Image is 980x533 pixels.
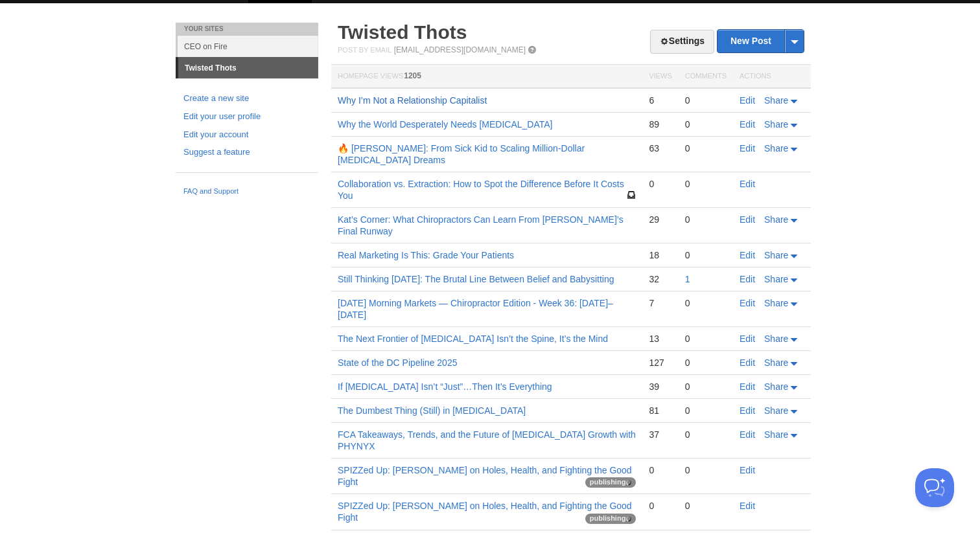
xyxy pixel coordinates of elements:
a: Collaboration vs. Extraction: How to Spot the Difference Before It Costs You [338,179,624,201]
a: [EMAIL_ADDRESS][DOMAIN_NAME] [394,45,526,54]
a: Suggest a feature [183,146,310,159]
div: 63 [649,142,671,154]
a: If [MEDICAL_DATA] Isn’t “Just”…Then It’s Everything [338,381,552,392]
span: Post by Email [338,46,391,54]
a: Twisted Thots [338,21,467,43]
div: 0 [649,500,671,512]
div: 0 [685,381,727,392]
li: Your Sites [176,23,318,36]
a: Edit [740,429,755,440]
div: 0 [685,405,727,416]
div: 0 [685,429,727,440]
div: 0 [685,119,727,130]
div: 81 [649,405,671,416]
div: 89 [649,119,671,130]
span: Share [764,334,788,344]
div: 0 [685,500,727,512]
a: Edit [740,334,755,344]
span: publishing [585,514,636,524]
a: Edit your user profile [183,110,310,124]
div: 32 [649,273,671,285]
div: 0 [649,178,671,190]
div: 39 [649,381,671,392]
div: 0 [685,249,727,261]
div: 29 [649,214,671,225]
div: 0 [685,333,727,345]
a: Kat’s Corner: What Chiropractors Can Learn From [PERSON_NAME]’s Final Runway [338,214,624,236]
div: 6 [649,95,671,106]
div: 0 [649,464,671,476]
img: loading-tiny-gray.gif [626,480,631,485]
div: 0 [685,297,727,309]
div: 0 [685,178,727,190]
div: 0 [685,464,727,476]
a: Edit [740,119,755,130]
a: Edit [740,381,755,392]
span: Share [764,381,788,392]
a: Edit [740,179,755,189]
a: SPIZZed Up: [PERSON_NAME] on Holes, Health, and Fighting the Good Fight [338,465,632,487]
a: SPIZZed Up: [PERSON_NAME] on Holes, Health, and Fighting the Good Fight [338,501,632,523]
a: New Post [717,30,804,52]
a: 1 [685,274,690,284]
a: The Next Frontier of [MEDICAL_DATA] Isn’t the Spine, It’s the Mind [338,334,608,344]
a: Edit [740,95,755,106]
span: Share [764,357,788,368]
img: loading-tiny-gray.gif [626,516,631,521]
div: 0 [685,142,727,154]
span: Share [764,214,788,225]
span: Share [764,429,788,440]
span: Share [764,143,788,153]
a: Edit [740,501,755,511]
a: Edit [740,405,755,416]
span: Share [764,119,788,130]
th: Homepage Views [331,65,642,89]
a: Real Marketing Is This: Grade Your Patients [338,250,514,260]
a: Edit [740,143,755,153]
a: Edit [740,298,755,308]
a: Still Thinking [DATE]: The Brutal Line Between Belief and Babysitting [338,274,614,284]
div: 0 [685,357,727,369]
a: Edit [740,274,755,284]
span: Share [764,298,788,308]
a: Why I’m Not a Relationship Capitalist [338,95,487,106]
a: Settings [650,30,714,54]
div: 18 [649,249,671,261]
th: Actions [733,65,811,89]
div: 37 [649,429,671,440]
a: 🔥 [PERSON_NAME]: From Sick Kid to Scaling Million-Dollar [MEDICAL_DATA] Dreams [338,143,585,165]
div: 0 [685,214,727,225]
div: 127 [649,357,671,369]
span: Share [764,250,788,260]
a: Twisted Thots [178,58,318,78]
a: State of the DC Pipeline 2025 [338,357,457,368]
span: publishing [585,477,636,488]
span: Share [764,95,788,106]
div: 13 [649,333,671,345]
th: Comments [679,65,733,89]
iframe: Help Scout Beacon - Open [915,468,954,507]
a: Why the World Desperately Needs [MEDICAL_DATA] [338,119,552,130]
span: Share [764,274,788,284]
a: Create a new site [183,92,310,106]
span: Share [764,405,788,416]
a: [DATE] Morning Markets — Chiropractor Edition - Week 36: [DATE]–[DATE] [338,298,613,320]
span: 1205 [404,71,421,80]
a: FAQ and Support [183,186,310,198]
a: Edit [740,250,755,260]
a: Edit [740,214,755,225]
div: 0 [685,95,727,106]
div: 7 [649,297,671,309]
a: Edit your account [183,128,310,142]
a: CEO on Fire [178,36,318,57]
a: Edit [740,357,755,368]
th: Views [642,65,678,89]
a: The Dumbest Thing (Still) in [MEDICAL_DATA] [338,405,526,416]
a: Edit [740,465,755,475]
a: FCA Takeaways, Trends, and the Future of [MEDICAL_DATA] Growth with PHYNYX [338,429,636,451]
